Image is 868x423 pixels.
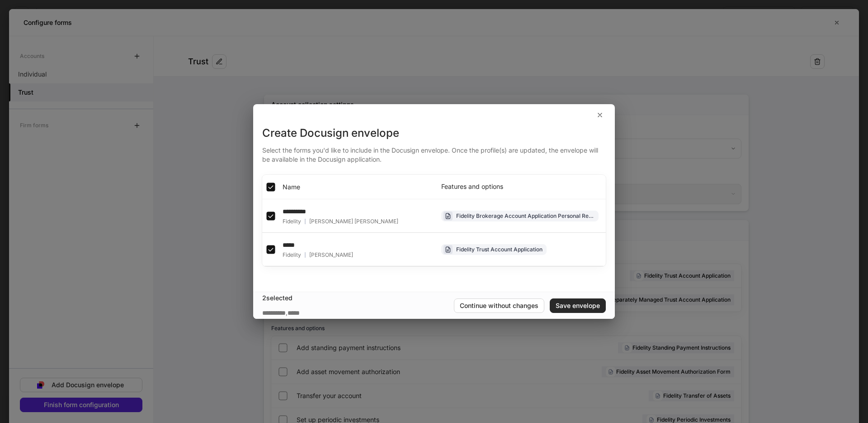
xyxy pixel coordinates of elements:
div: Fidelity [283,218,398,225]
th: Features and options [434,175,606,199]
div: Select the forms you'd like to include in the Docusign envelope. Once the profile(s) are updated,... [262,140,606,164]
div: Create Docusign envelope [262,126,606,140]
div: Fidelity Trust Account Application [456,245,542,254]
span: [PERSON_NAME] [309,251,353,259]
div: Fidelity [283,251,353,259]
span: [PERSON_NAME] [PERSON_NAME] [309,218,398,225]
div: 2 selected [262,293,454,303]
div: Continue without changes [460,303,538,309]
button: Save envelope [550,298,606,313]
div: , [262,308,300,317]
span: Name [283,183,300,192]
div: Save envelope [556,303,600,309]
div: Fidelity Brokerage Account Application Personal Registrations -- Individual [456,211,594,220]
button: Continue without changes [454,298,544,313]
